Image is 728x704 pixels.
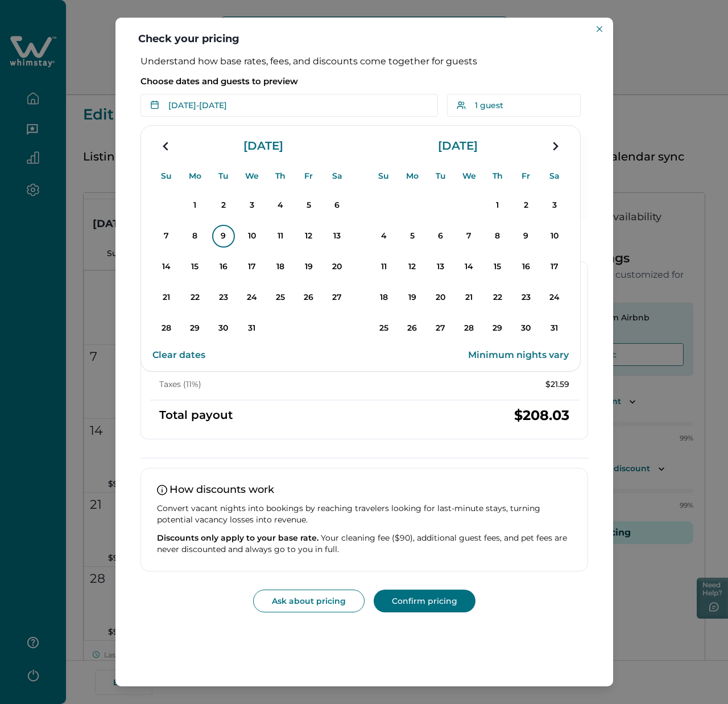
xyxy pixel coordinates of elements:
button: 9 [512,222,540,250]
p: 29 [184,317,206,340]
p: 29 [486,317,509,340]
p: Understand how base rates, fees, and discounts come together for guests [140,56,588,67]
button: 6 [323,191,351,220]
p: 25 [269,286,292,309]
p: 8 [184,225,206,248]
button: 15 [181,253,209,281]
button: 2 [512,191,540,220]
p: 13 [429,256,452,278]
button: 23 [209,283,238,312]
p: 12 [401,256,424,278]
p: Mo [406,162,419,190]
p: Tu [218,162,229,190]
button: 12 [398,253,427,281]
button: 10 [238,222,266,250]
button: 7 [455,222,483,250]
p: Fr [522,162,530,190]
button: 8 [483,222,512,250]
p: 1 [184,194,206,217]
button: 27 [323,283,351,312]
p: 2 [515,194,537,217]
button: 5 [295,191,323,220]
p: 2 [212,194,235,217]
button: 17 [540,253,569,281]
button: 27 [427,314,455,343]
p: 24 [543,286,566,309]
p: 18 [269,256,292,278]
p: 5 [297,194,320,217]
button: 20 [323,253,351,281]
button: 19 [295,253,323,281]
button: 1 [483,191,512,220]
button: 6 [427,222,455,250]
p: 25 [373,317,395,340]
button: 28 [455,314,483,343]
p: 5 [401,225,424,248]
button: 22 [483,283,512,312]
p: 28 [458,317,481,340]
header: Check your pricing [115,18,613,56]
button: 7 [152,222,181,250]
button: Confirm pricing [374,590,475,612]
button: Ask about pricing [253,590,365,612]
p: 7 [155,225,178,248]
p: $208.03 [514,410,569,421]
button: 1 guest [447,94,588,117]
p: 15 [184,256,206,278]
p: 23 [515,286,537,309]
button: 1 guest [447,94,581,117]
p: Th [275,162,286,190]
span: Discounts only apply to your base rate. [157,533,318,543]
p: 30 [212,317,235,340]
button: 18 [370,283,398,312]
button: 21 [455,283,483,312]
p: 14 [155,256,178,278]
button: 25 [266,283,295,312]
p: 11 [373,256,395,278]
button: 20 [427,283,455,312]
p: Su [161,162,172,190]
p: 11 [269,225,292,248]
button: 21 [152,283,181,312]
button: [DATE]-[DATE] [140,94,438,117]
button: 16 [512,253,540,281]
button: 14 [455,253,483,281]
p: How discounts work [157,484,572,496]
p: 4 [373,225,395,248]
p: Minimum nights vary [468,349,569,361]
button: 13 [427,253,455,281]
p: 10 [241,225,263,248]
p: 14 [458,256,481,278]
p: 6 [326,194,349,217]
button: 18 [266,253,295,281]
p: 15 [486,256,509,278]
p: 21 [458,286,481,309]
button: 8 [181,222,209,250]
p: [DATE] [239,141,288,152]
button: 28 [152,314,181,343]
p: [DATE] [433,141,482,152]
p: 7 [458,225,481,248]
p: Tu [436,162,446,190]
p: 9 [515,225,537,248]
button: 24 [238,283,266,312]
p: Fr [304,162,313,190]
button: 12 [295,222,323,250]
p: 18 [373,286,395,309]
p: 26 [401,317,424,340]
p: 22 [184,286,206,309]
p: 10 [543,225,566,248]
button: 26 [398,314,427,343]
p: We [462,162,476,190]
p: 17 [241,256,263,278]
p: 1 [486,194,509,217]
p: 19 [401,286,424,309]
button: 11 [370,253,398,281]
p: 16 [515,256,537,278]
p: 16 [212,256,235,278]
button: 19 [398,283,427,312]
button: 24 [540,283,569,312]
p: Convert vacant nights into bookings by reaching travelers looking for last-minute stays, turning ... [157,503,572,525]
button: Reset Dates [152,344,205,367]
button: 1 [181,191,209,220]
